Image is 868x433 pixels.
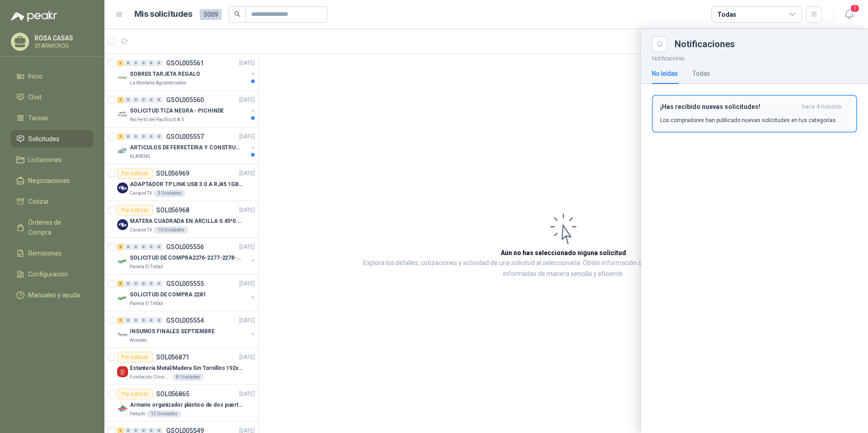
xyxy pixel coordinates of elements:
div: Todas [692,69,710,79]
a: Licitaciones [11,151,94,168]
p: Los compradores han publicado nuevas solicitudes en tus categorías. [660,116,837,124]
a: Cotizar [11,193,94,210]
span: 1 [850,4,860,13]
h1: Mis solicitudes [134,8,192,21]
button: 1 [841,6,857,23]
span: search [234,11,241,17]
span: 3009 [200,9,222,20]
p: Notificaciones [641,52,868,63]
span: Órdenes de Compra [28,217,85,237]
span: hace 4 minutos [802,103,842,111]
div: No leídas [652,69,678,79]
span: Manuales y ayuda [28,290,80,300]
span: Configuración [28,269,68,279]
a: Tareas [11,109,94,127]
p: ROSA CASAS [35,35,91,41]
span: Cotizar [28,197,49,207]
span: Negociaciones [28,176,70,186]
span: Remisiones [28,248,62,258]
a: Solicitudes [11,130,94,148]
span: Licitaciones [28,155,62,165]
p: STARMICROS [35,43,91,49]
button: ¡Has recibido nuevas solicitudes!hace 4 minutos Los compradores han publicado nuevas solicitudes ... [652,95,857,133]
h3: ¡Has recibido nuevas solicitudes! [660,103,799,111]
span: Inicio [28,71,43,81]
a: Inicio [11,68,94,85]
a: Negociaciones [11,172,94,189]
div: Notificaciones [675,39,857,49]
a: Órdenes de Compra [11,214,94,241]
a: Manuales y ayuda [11,286,94,304]
a: Remisiones [11,245,94,262]
span: Chat [28,92,42,102]
a: Chat [11,89,94,106]
img: Logo peakr [11,11,57,22]
button: Close [652,36,667,52]
div: Todas [717,10,736,20]
a: Configuración [11,266,94,283]
span: Tareas [28,113,48,123]
span: Solicitudes [28,134,59,144]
